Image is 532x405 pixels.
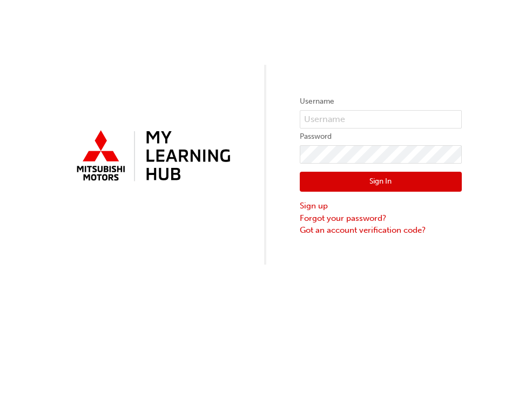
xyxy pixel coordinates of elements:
a: Forgot your password? [300,212,462,225]
img: mmal [71,126,233,187]
label: Password [300,130,462,143]
label: Username [300,95,462,108]
input: Username [300,110,462,129]
a: Sign up [300,200,462,212]
a: Got an account verification code? [300,224,462,237]
button: Sign In [300,172,462,192]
